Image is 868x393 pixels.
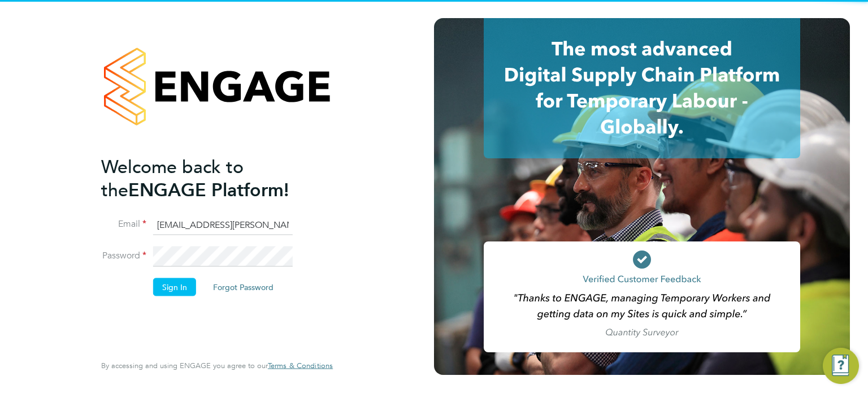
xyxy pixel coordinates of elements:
[823,348,859,384] button: Engage Resource Center
[268,361,333,370] span: Terms & Conditions
[101,155,322,201] h2: ENGAGE Platform!
[101,156,244,201] span: Welcome back to the
[153,278,196,296] button: Sign In
[268,361,333,370] a: Terms & Conditions
[101,218,146,230] label: Email
[153,215,293,235] input: Enter your work email...
[101,361,333,370] span: By accessing and using ENGAGE you agree to our
[101,250,146,262] label: Password
[204,278,283,296] button: Forgot Password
